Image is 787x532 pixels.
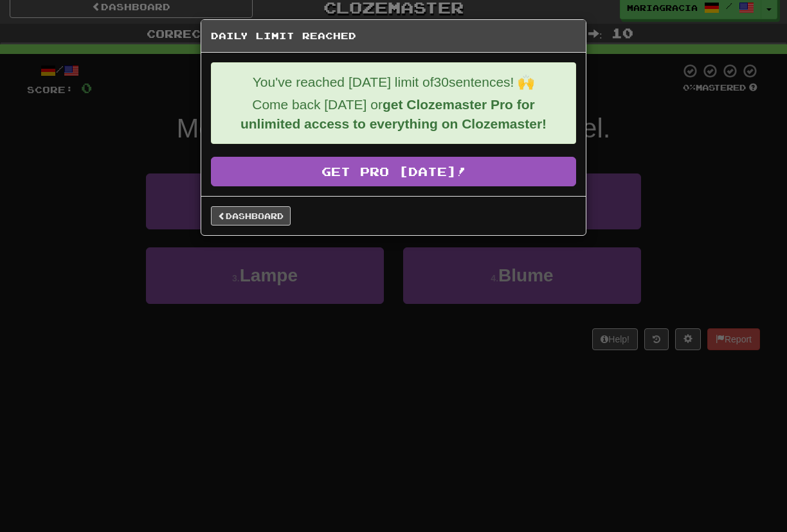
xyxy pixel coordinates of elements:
p: Come back [DATE] or [221,95,566,134]
strong: get Clozemaster Pro for unlimited access to everything on Clozemaster! [240,97,547,131]
a: Dashboard [211,206,291,226]
h5: Daily Limit Reached [211,30,576,42]
p: You've reached [DATE] limit of 30 sentences! 🙌 [221,73,566,92]
a: Get Pro [DATE]! [211,157,576,186]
